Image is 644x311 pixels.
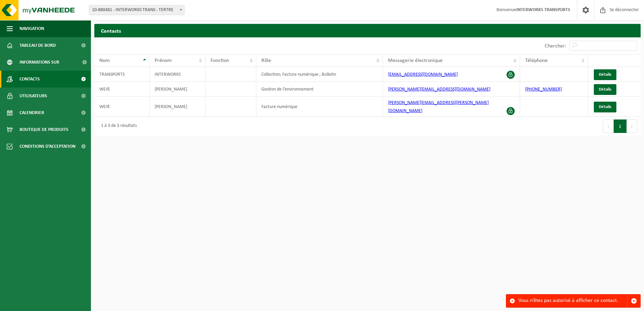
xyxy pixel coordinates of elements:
span: Conditions d’acceptation [20,138,75,155]
span: Navigation [20,20,44,37]
button: Prochain [627,119,637,133]
td: Facture numérique [256,97,383,117]
span: Informations sur l’entreprise [20,54,78,71]
span: Prénom [155,58,172,63]
a: Détails [594,69,616,80]
span: Boutique de produits [20,121,68,138]
span: Détails [599,72,611,77]
div: 1 à 3 de 3 résultats [98,120,137,132]
span: Détails [599,87,611,92]
span: Détails [599,105,611,109]
h2: Contacts [94,24,641,37]
span: Nom [99,58,110,63]
span: Messagerie électronique [388,58,443,63]
button: Précédent [603,119,614,133]
td: TRANSPORTS [94,67,150,82]
td: Gestion de l’environnement [256,82,383,97]
td: Collection; Facture numérique ; Bulletin [256,67,383,82]
a: Détails [594,84,616,95]
iframe: chat widget [3,296,112,311]
span: Contacts [20,71,40,88]
button: 1 [614,119,627,133]
td: [PERSON_NAME] [150,82,205,97]
a: [PERSON_NAME][EMAIL_ADDRESS][DOMAIN_NAME] [388,87,490,92]
span: Fonction [211,58,229,63]
td: WEIß [94,82,150,97]
span: Rôle [261,58,271,63]
td: [PERSON_NAME] [150,97,205,117]
span: Utilisateurs [20,88,47,104]
span: Téléphone [525,58,548,63]
span: 10-880481 - INTERWORKS TRANS - TERTRE [89,5,185,15]
a: Détails [594,102,616,112]
a: [PERSON_NAME][EMAIL_ADDRESS][PERSON_NAME][DOMAIN_NAME] [388,100,489,113]
label: Chercher: [545,43,566,49]
span: Tableau de bord [20,37,56,54]
font: Bienvenue [496,7,570,12]
div: Vous n’êtes pas autorisé à afficher ce contact. [518,295,627,307]
span: Calendrier [20,104,44,121]
td: INTERWORKS [150,67,205,82]
a: [PHONE_NUMBER] [525,87,562,92]
strong: INTERWORKS TRANSPORTS [516,7,570,12]
td: WEIß [94,97,150,117]
a: [EMAIL_ADDRESS][DOMAIN_NAME] [388,72,458,77]
span: 10-880481 - INTERWORKS TRANS - TERTRE [89,5,184,15]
